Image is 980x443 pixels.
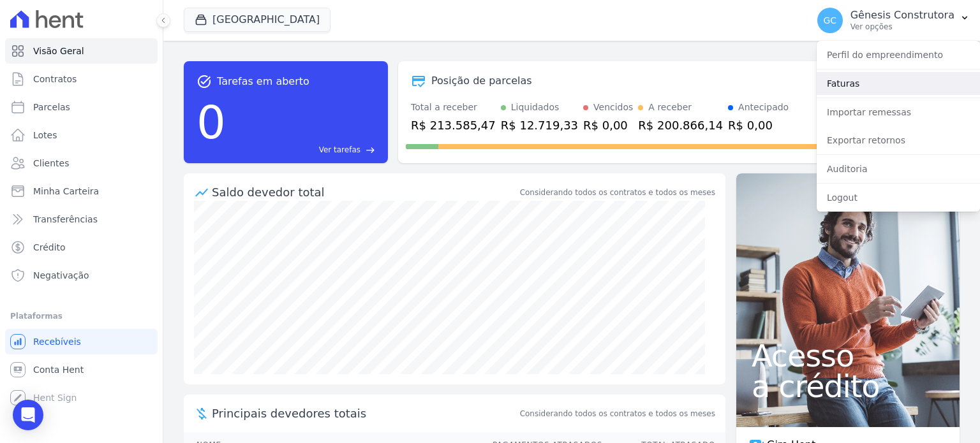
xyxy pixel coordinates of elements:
a: Contratos [5,66,158,92]
button: GC Gênesis Construtora Ver opções [807,3,980,38]
a: Auditoria [817,157,980,180]
a: Perfil do empreendimento [817,43,980,66]
span: Visão Geral [33,45,84,57]
span: Principais devedores totais [212,405,517,422]
span: Parcelas [33,101,70,113]
div: 0 [197,89,226,156]
span: east [366,145,375,155]
a: Faturas [817,72,980,95]
div: Total a receber [411,101,496,114]
span: Considerando todos os contratos e todos os meses [520,408,715,419]
div: Posição de parcelas [431,73,532,89]
span: Crédito [33,241,66,254]
div: R$ 200.866,14 [638,117,723,134]
div: R$ 0,00 [728,117,789,134]
a: Minha Carteira [5,178,158,204]
a: Parcelas [5,94,158,120]
span: task_alt [197,74,212,89]
span: GC [823,16,836,25]
div: Considerando todos os contratos e todos os meses [520,187,715,198]
span: Tarefas em aberto [217,74,309,89]
a: Crédito [5,235,158,260]
div: Open Intercom Messenger [13,400,43,430]
span: Minha Carteira [33,185,99,198]
button: [GEOGRAPHIC_DATA] [184,8,330,32]
div: R$ 12.719,33 [501,117,578,134]
a: Transferências [5,207,158,232]
span: Acesso [752,340,944,371]
div: A receber [648,101,692,114]
a: Ver tarefas east [231,144,375,156]
span: Conta Hent [33,363,84,376]
div: Vencidos [593,101,633,114]
a: Importar remessas [817,101,980,124]
span: Transferências [33,213,98,226]
span: Recebíveis [33,335,81,348]
a: Lotes [5,122,158,148]
span: Ver tarefas [319,144,360,156]
div: R$ 213.585,47 [411,117,496,134]
p: Gênesis Construtora [850,9,954,22]
a: Recebíveis [5,329,158,354]
span: a crédito [752,371,944,402]
div: Plataformas [10,309,152,324]
span: Lotes [33,129,57,142]
p: Ver opções [850,22,954,32]
a: Negativação [5,263,158,288]
span: Clientes [33,157,69,170]
div: Liquidados [511,101,560,114]
a: Clientes [5,150,158,176]
div: R$ 0,00 [583,117,633,134]
span: Negativação [33,269,89,282]
div: Saldo devedor total [212,184,517,201]
span: Contratos [33,73,77,85]
a: Conta Hent [5,357,158,382]
a: Logout [817,186,980,209]
a: Exportar retornos [817,129,980,152]
div: Antecipado [738,101,789,114]
a: Visão Geral [5,38,158,64]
